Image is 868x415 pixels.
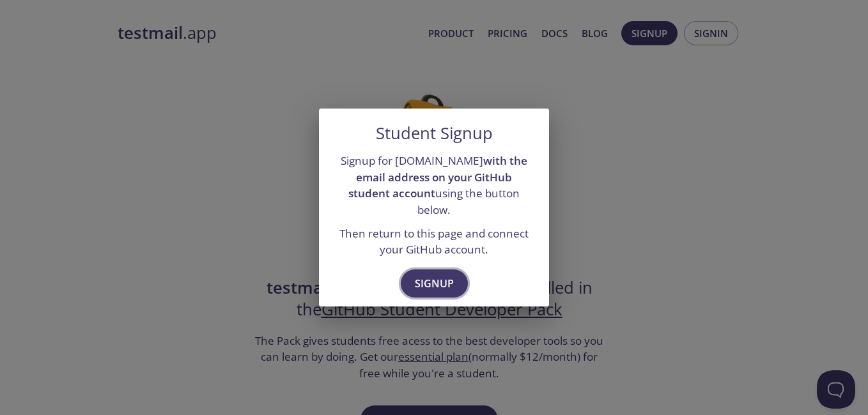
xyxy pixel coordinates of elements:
button: Signup [401,269,468,298]
span: Signup [415,275,454,292]
h5: Student Signup [376,124,493,143]
p: Signup for [DOMAIN_NAME] using the button below. [334,153,534,218]
strong: with the email address on your GitHub student account [348,153,527,200]
p: Then return to this page and connect your GitHub account. [334,225,534,258]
